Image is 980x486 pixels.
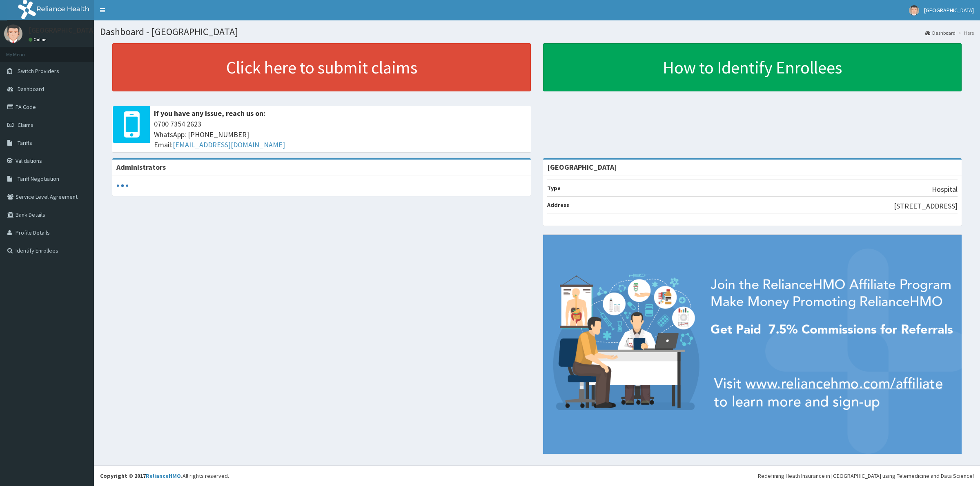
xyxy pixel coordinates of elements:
span: Claims [18,121,33,129]
p: [GEOGRAPHIC_DATA] [29,27,96,34]
a: Click here to submit claims [112,43,531,91]
b: Administrators [116,162,166,172]
b: If you have any issue, reach us on: [154,109,265,118]
p: Hospital [932,184,958,195]
b: Address [547,201,569,209]
li: Here [956,29,974,36]
img: User Image [4,24,22,43]
svg: audio-loading [116,180,129,192]
p: [STREET_ADDRESS] [894,201,958,211]
strong: [GEOGRAPHIC_DATA] [547,162,617,172]
a: Online [29,37,48,42]
a: Dashboard [925,29,955,36]
h1: Dashboard - [GEOGRAPHIC_DATA] [100,27,974,37]
img: provider-team-banner.png [543,235,962,454]
span: Dashboard [18,85,44,93]
span: Tariffs [18,139,32,146]
div: Redefining Heath Insurance in [GEOGRAPHIC_DATA] using Telemedicine and Data Science! [758,472,974,480]
a: How to Identify Enrollees [543,43,962,91]
span: Switch Providers [18,67,59,75]
a: RelianceHMO [146,472,181,479]
a: [EMAIL_ADDRESS][DOMAIN_NAME] [173,140,285,149]
b: Type [547,184,561,192]
img: User Image [909,5,919,16]
span: [GEOGRAPHIC_DATA] [924,7,974,14]
span: 0700 7354 2623 WhatsApp: [PHONE_NUMBER] Email: [154,119,527,150]
span: Tariff Negotiation [18,175,59,182]
footer: All rights reserved. [94,465,980,486]
strong: Copyright © 2017 . [100,472,183,479]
